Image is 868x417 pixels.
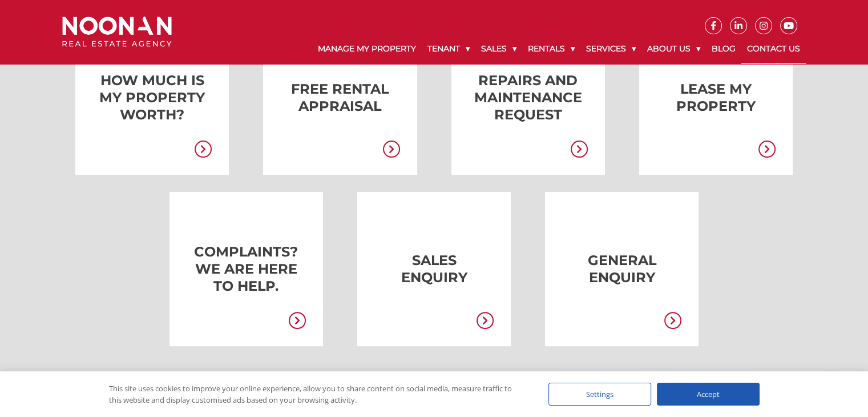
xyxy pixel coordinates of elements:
[706,34,741,63] a: Blog
[109,383,526,406] div: This site uses cookies to improve your online experience, allow you to share content on social me...
[548,383,651,406] div: Settings
[475,34,522,63] a: Sales
[641,34,706,63] a: About Us
[312,34,422,63] a: Manage My Property
[422,34,475,63] a: Tenant
[580,34,641,63] a: Services
[741,34,806,64] a: Contact Us
[522,34,580,63] a: Rentals
[62,17,172,47] img: Noonan Real Estate Agency
[657,383,760,406] div: Accept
